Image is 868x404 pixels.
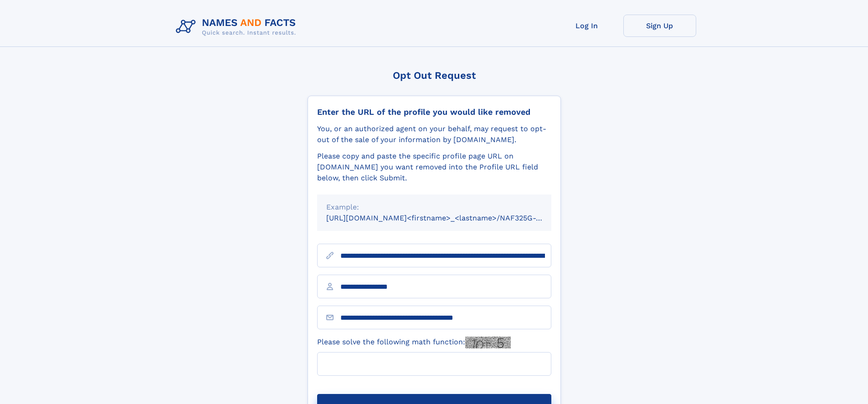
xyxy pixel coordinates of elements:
[317,151,551,184] div: Please copy and paste the specific profile page URL on [DOMAIN_NAME] you want removed into the Pr...
[317,123,551,145] div: You, or an authorized agent on your behalf, may request to opt-out of the sale of your informatio...
[317,337,511,348] label: Please solve the following math function:
[317,107,551,117] div: Enter the URL of the profile you would like removed
[326,214,569,222] small: [URL][DOMAIN_NAME]<firstname>_<lastname>/NAF325G-xxxxxxxx
[550,15,623,37] a: Log In
[326,202,542,213] div: Example:
[308,70,561,81] div: Opt Out Request
[172,15,303,39] img: Logo Names and Facts
[623,15,696,37] a: Sign Up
